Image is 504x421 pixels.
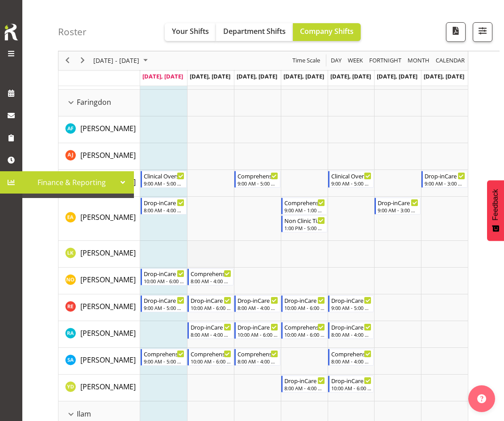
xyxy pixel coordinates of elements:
[368,55,402,66] span: Fortnight
[80,328,136,338] span: [PERSON_NAME]
[80,123,136,134] a: [PERSON_NAME]
[144,206,184,214] div: 8:00 AM - 4:00 PM
[191,277,231,285] div: 8:00 AM - 4:00 PM
[237,349,278,358] div: Comprehensive Consult 8-4
[58,321,140,348] td: Rachna Anderson resource
[237,322,278,331] div: Drop-inCare 10-6
[216,23,293,41] button: Department Shifts
[187,295,233,312] div: Rachel Els"s event - Drop-inCare 10-6 Begin From Tuesday, September 30, 2025 at 10:00:00 AM GMT+1...
[328,376,374,392] div: Yvonne Denny"s event - Drop-inCare 10-6 Begin From Friday, October 3, 2025 at 10:00:00 AM GMT+13:...
[80,328,136,338] a: [PERSON_NAME]
[144,269,184,278] div: Drop-inCare 10-6
[446,22,466,42] button: Download a PDF of the roster according to the set date range.
[331,296,372,305] div: Drop-inCare 9-5
[237,331,278,338] div: 10:00 AM - 6:00 PM
[331,331,372,338] div: 8:00 AM - 4:00 PM
[331,171,372,180] div: Clinical Oversight
[191,331,231,338] div: 8:00 AM - 4:00 PM
[368,55,403,66] button: Fortnight
[187,322,233,339] div: Rachna Anderson"s event - Drop-inCare 8-4 Begin From Tuesday, September 30, 2025 at 8:00:00 AM GM...
[77,409,91,419] span: Ilam
[58,143,140,170] td: Amy Johannsen resource
[80,381,136,392] a: [PERSON_NAME]
[187,268,233,285] div: Natasha Ottley"s event - Comprehensive Consult 8-4 Begin From Tuesday, September 30, 2025 at 8:00...
[2,22,20,42] img: Rosterit icon logo
[281,295,327,312] div: Rachel Els"s event - Drop-inCare 10-6 Begin From Thursday, October 2, 2025 at 10:00:00 AM GMT+13:...
[234,349,280,366] div: Sarah Abbott"s event - Comprehensive Consult 8-4 Begin From Wednesday, October 1, 2025 at 8:00:00...
[328,295,374,312] div: Rachel Els"s event - Drop-inCare 9-5 Begin From Friday, October 3, 2025 at 9:00:00 AM GMT+13:00 E...
[329,55,343,66] button: Timeline Day
[77,97,111,107] span: Faringdon
[492,189,500,220] span: Feedback
[27,176,116,189] span: Finance & Reporting
[58,348,140,375] td: Sarah Abbott resource
[142,72,183,80] span: [DATE], [DATE]
[80,248,136,258] span: [PERSON_NAME]
[284,322,325,331] div: Comprehensive Consult 10-6
[477,394,486,403] img: help-xxl-2.png
[191,322,231,331] div: Drop-inCare 8-4
[191,349,231,358] div: Comprehensive Consult 10-6
[80,124,136,133] span: [PERSON_NAME]
[284,376,325,385] div: Drop-inCare 8-4
[141,198,187,215] div: Ena Advincula"s event - Drop-inCare 8-4 Begin From Monday, September 29, 2025 at 8:00:00 AM GMT+1...
[284,198,325,207] div: Comprehensive Consult 9-1
[281,376,327,392] div: Yvonne Denny"s event - Drop-inCare 8-4 Begin From Thursday, October 2, 2025 at 8:00:00 AM GMT+13:...
[80,355,136,365] a: [PERSON_NAME]
[237,72,277,80] span: [DATE], [DATE]
[487,180,504,241] button: Feedback - Show survey
[58,90,140,116] td: Faringdon resource
[141,171,187,188] div: Brian Ko"s event - Clinical Oversight Begin From Monday, September 29, 2025 at 9:00:00 AM GMT+13:...
[144,304,184,311] div: 9:00 AM - 5:00 PM
[92,55,152,66] button: September 2025
[284,224,325,231] div: 1:00 PM - 5:00 PM
[80,212,136,222] span: [PERSON_NAME]
[144,358,184,365] div: 9:00 AM - 5:00 PM
[165,23,216,41] button: Your Shifts
[187,349,233,366] div: Sarah Abbott"s event - Comprehensive Consult 10-6 Begin From Tuesday, September 30, 2025 at 10:00...
[407,55,430,66] span: Month
[331,304,372,311] div: 9:00 AM - 5:00 PM
[330,55,342,66] span: Day
[425,180,465,187] div: 9:00 AM - 3:00 PM
[281,198,327,215] div: Ena Advincula"s event - Comprehensive Consult 9-1 Begin From Thursday, October 2, 2025 at 9:00:00...
[328,171,374,188] div: Brian Ko"s event - Clinical Oversight Begin From Friday, October 3, 2025 at 9:00:00 AM GMT+13:00 ...
[328,349,374,366] div: Sarah Abbott"s event - Comprehensive Consult 8-4 Begin From Friday, October 3, 2025 at 8:00:00 AM...
[283,72,324,80] span: [DATE], [DATE]
[331,358,372,365] div: 8:00 AM - 4:00 PM
[80,301,136,311] span: [PERSON_NAME]
[80,248,136,258] a: [PERSON_NAME]
[141,295,187,312] div: Rachel Els"s event - Drop-inCare 9-5 Begin From Monday, September 29, 2025 at 9:00:00 AM GMT+13:0...
[58,170,140,197] td: Brian Ko resource
[58,268,140,294] td: Natasha Ottley resource
[90,51,153,70] div: Sep 29 - Oct 05, 2025
[80,212,136,223] a: [PERSON_NAME]
[331,349,372,358] div: Comprehensive Consult 8-4
[58,27,87,37] h4: Roster
[378,206,418,214] div: 9:00 AM - 3:00 PM
[421,171,467,188] div: Brian Ko"s event - Drop-inCare 9-3 Begin From Sunday, October 5, 2025 at 9:00:00 AM GMT+13:00 End...
[80,274,136,285] a: [PERSON_NAME]
[80,355,136,365] span: [PERSON_NAME]
[92,55,140,66] span: [DATE] - [DATE]
[281,215,327,232] div: Ena Advincula"s event - Non Clinic Time 1-5 Begin From Thursday, October 2, 2025 at 1:00:00 PM GM...
[223,26,286,36] span: Department Shifts
[141,268,187,285] div: Natasha Ottley"s event - Drop-inCare 10-6 Begin From Monday, September 29, 2025 at 10:00:00 AM GM...
[331,384,372,392] div: 10:00 AM - 6:00 PM
[284,206,325,214] div: 9:00 AM - 1:00 PM
[375,198,421,215] div: Ena Advincula"s event - Drop-inCare 9-3 Begin From Saturday, October 4, 2025 at 9:00:00 AM GMT+13...
[191,296,231,305] div: Drop-inCare 10-6
[331,180,372,187] div: 9:00 AM - 5:00 PM
[291,55,322,66] button: Time Scale
[77,55,89,66] button: Next
[141,349,187,366] div: Sarah Abbott"s event - Comprehensive Consult 9-5 Begin From Monday, September 29, 2025 at 9:00:00...
[144,349,184,358] div: Comprehensive Consult 9-5
[58,241,140,268] td: Liandy Kritzinger resource
[300,26,354,36] span: Company Shifts
[284,304,325,311] div: 10:00 AM - 6:00 PM
[435,55,466,66] span: calendar
[234,171,280,188] div: Brian Ko"s event - Comprehensive Consult 9-5 Begin From Wednesday, October 1, 2025 at 9:00:00 AM ...
[191,304,231,311] div: 10:00 AM - 6:00 PM
[144,277,184,285] div: 10:00 AM - 6:00 PM
[234,295,280,312] div: Rachel Els"s event - Drop-inCare 8-4 Begin From Wednesday, October 1, 2025 at 8:00:00 AM GMT+13:0...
